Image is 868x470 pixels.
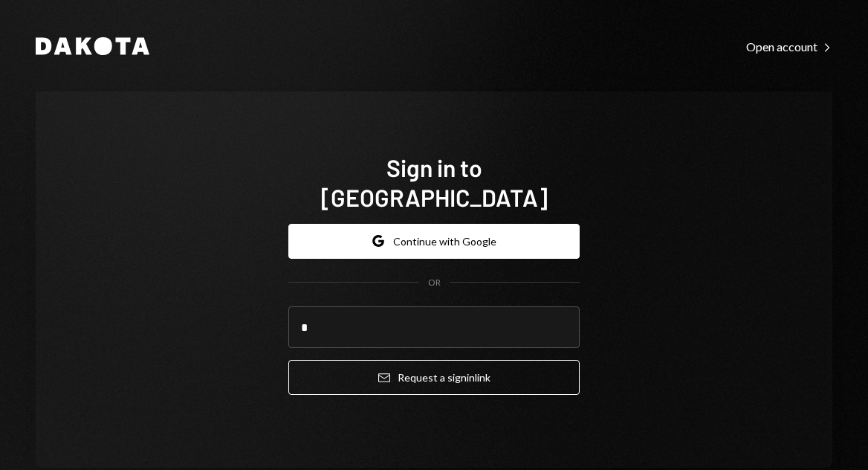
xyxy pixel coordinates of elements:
[288,224,580,259] button: Continue with Google
[288,152,580,212] h1: Sign in to [GEOGRAPHIC_DATA]
[428,277,441,289] div: OR
[288,360,580,395] button: Request a signinlink
[746,38,832,54] a: Open account
[746,39,832,54] div: Open account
